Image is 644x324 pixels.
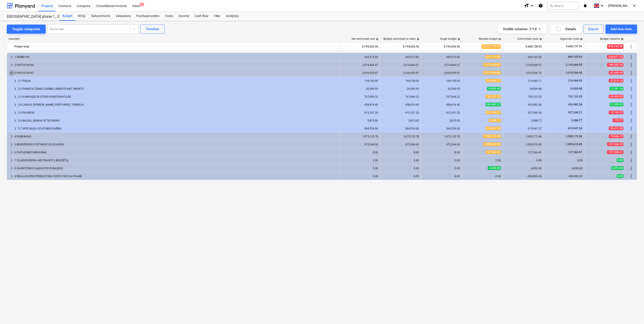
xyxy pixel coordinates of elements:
[12,94,18,100] span: keyboard_arrow_right
[12,110,18,115] span: keyboard_arrow_right
[423,127,460,130] div: 564,534.00
[75,12,88,21] a: RFQs
[382,119,419,122] div: 2,815.00
[483,142,501,146] span: 1,099,610.95
[223,12,241,21] div: Analytics
[14,173,337,180] div: 9 REALLOCATED PRODUCTION COSTS FOR 2nd PHASE
[579,38,583,40] span: help
[629,78,634,84] span: More actions
[88,12,113,21] div: Subcontracts
[18,77,337,85] div: 3.1 POLIAI
[382,143,419,146] div: 972,244.00
[9,158,14,163] span: keyboard_arrow_right
[14,61,337,69] div: 2 PASTATAS N6
[568,103,583,106] span: 436,982.36
[505,103,542,106] div: 436,982.36
[423,151,460,154] div: 8.00
[423,111,460,114] div: 912,101.20
[629,110,634,115] span: More actions
[423,175,460,178] div: 0.00
[568,127,583,130] span: 619,947.26
[341,135,378,138] div: 1,875,125.78
[497,38,501,40] span: help
[505,143,542,146] div: 1,099,610.89
[382,95,419,98] div: 767,694.32
[609,4,631,7] span: [PERSON_NAME]
[607,63,624,67] span: -169,202.54
[382,79,419,82] div: 194,150.00
[505,71,542,75] div: 3,010,266.79
[211,12,223,21] div: Files
[629,86,634,92] span: More actions
[565,63,583,66] span: 3,143,668.55
[505,167,542,170] div: -4,450.00
[485,150,501,154] span: 137,366.41
[485,111,501,114] span: 927,246.57
[341,175,378,178] div: 0.00
[606,25,637,34] button: Add line-item
[560,37,583,40] div: Approved costs
[162,12,176,21] div: Costs
[485,79,501,82] span: 216,969.11
[9,62,14,68] span: keyboard_arrow_right
[18,109,337,116] div: 3.5 PAVIRŠIAI
[440,37,460,40] div: Target budget
[538,3,543,8] i: Knowledge base
[505,95,542,98] div: 792,123.35
[382,87,419,90] div: 26,390.95
[600,37,624,40] div: Budget variance
[18,93,337,100] div: 3.3 KARKASAS IR STOGO KONSTRUKCIJOS
[584,25,604,34] button: Export
[12,118,18,123] span: keyboard_arrow_right
[9,54,14,60] span: keyboard_arrow_right
[382,63,419,67] div: 2,974,466.07
[629,44,634,49] span: More actions
[14,133,337,140] div: 4 PARKINGAS
[546,167,583,170] div: -4,450.00
[483,71,501,75] span: 3,010,266.86
[423,119,460,122] div: 2,815.00
[341,159,378,162] div: 2.00
[18,117,337,124] div: 3.6 BALDAI, ĮRANGA IR TECHNIKA
[565,135,583,138] span: 1,950,172.36
[14,157,337,164] div: 7 IŠLAIDOS/RIZIKA NEĮTRAUKTI Į BIUDŽETĄ
[505,43,542,50] div: 9,600,738.05
[607,142,624,146] span: -127,366.95
[617,174,624,178] span: 0.00
[14,69,337,77] div: 3 PASTATAS N7
[629,134,634,139] span: More actions
[629,102,634,107] span: More actions
[589,26,599,32] div: Export
[556,26,576,32] div: Details
[18,101,337,108] div: 3.4 LANGAI, [PERSON_NAME], PERTVAROS, TURĖKLAI
[485,103,501,106] span: 436,982.37
[341,127,378,130] div: 564,534.00
[423,143,460,146] div: 972,244.00
[569,87,583,90] span: 14,009.40
[113,12,134,21] a: Valuations
[382,103,419,106] div: 458,974.40
[617,158,624,162] span: 0.00
[505,55,542,59] div: 664,102.92
[352,37,378,40] div: Net estimated cost
[341,43,378,50] div: 9,194,026.56
[488,166,501,170] span: -4,450.00
[565,45,583,48] span: 9,600,737.53
[629,70,634,76] span: More actions
[607,55,624,59] span: -230,617.35
[416,38,419,40] span: help
[423,159,460,162] div: 2.00
[176,12,192,21] a: Income
[517,37,542,40] div: Committed costs
[503,26,541,32] div: Visible columns : 7/14
[341,119,378,122] div: 2,815.00
[610,87,624,90] span: 12,381.54
[14,53,337,61] div: 1 GERBŪVIS
[498,25,547,34] button: Visible columns:7/14
[382,167,419,170] div: 5.00
[629,62,634,68] span: More actions
[629,54,634,60] span: More actions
